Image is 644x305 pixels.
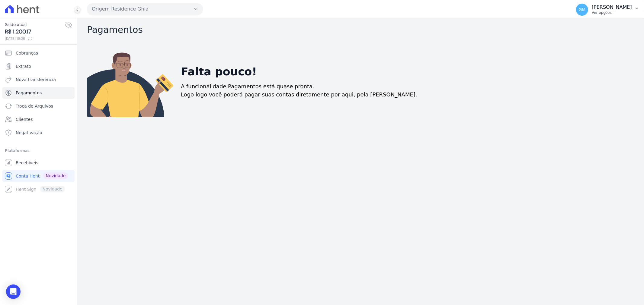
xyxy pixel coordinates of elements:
[181,82,314,90] p: A funcionalidade Pagamentos está quase pronta.
[5,47,72,195] nav: Sidebar
[87,24,634,35] h2: Pagamentos
[571,1,644,18] button: GM [PERSON_NAME] Ver opções
[2,170,75,182] a: Conta Hent Novidade
[2,47,75,59] a: Cobranças
[16,130,42,136] span: Negativação
[2,100,75,112] a: Troca de Arquivos
[5,21,65,28] span: Saldo atual
[579,8,586,12] span: GM
[16,50,38,56] span: Cobranças
[16,63,31,69] span: Extrato
[2,87,75,99] a: Pagamentos
[16,173,40,179] span: Conta Hent
[2,113,75,125] a: Clientes
[2,157,75,169] a: Recebíveis
[16,90,42,96] span: Pagamentos
[5,147,72,154] div: Plataformas
[5,36,65,41] span: [DATE] 15:06
[2,74,75,86] a: Nova transferência
[16,116,33,122] span: Clientes
[87,3,203,15] button: Origem Residence Ghia
[181,64,257,80] h2: Falta pouco!
[181,90,417,99] p: Logo logo você poderá pagar suas contas diretamente por aqui, pela [PERSON_NAME].
[16,160,38,166] span: Recebíveis
[2,127,75,139] a: Negativação
[43,172,68,179] span: Novidade
[5,28,65,36] span: R$ 1.200,17
[16,77,56,83] span: Nova transferência
[592,10,632,15] p: Ver opções
[16,103,53,109] span: Troca de Arquivos
[2,60,75,72] a: Extrato
[6,285,21,299] div: Open Intercom Messenger
[592,4,632,10] p: [PERSON_NAME]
